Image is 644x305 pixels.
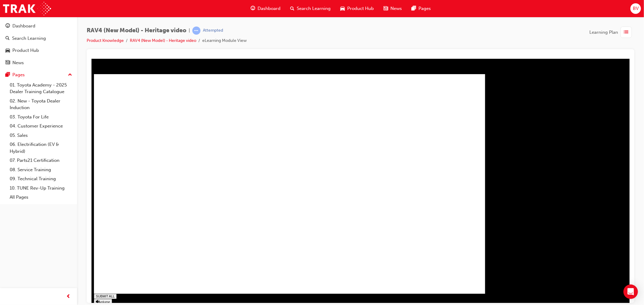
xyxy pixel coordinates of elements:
[297,5,331,12] span: Search Learning
[2,20,75,32] a: Dashboard
[7,80,75,96] a: 01. Toyota Academy - 2025 Dealer Training Catalogue
[589,29,618,36] span: Learning Plan
[7,140,75,156] a: 06. Electrification (EV & Hybrid)
[203,28,223,33] div: Attempted
[12,59,24,66] div: News
[7,121,75,131] a: 04. Customer Experience
[202,37,247,44] li: eLearning Module View
[379,2,407,15] a: news-iconNews
[623,285,638,299] div: Open Intercom Messenger
[390,5,402,12] span: News
[285,2,335,15] a: search-iconSearch Learning
[7,184,75,193] a: 10. TUNE Rev-Up Training
[2,33,75,44] a: Search Learning
[2,19,75,69] button: DashboardSearch LearningProduct HubNews
[7,131,75,140] a: 05. Sales
[68,71,72,79] span: up-icon
[589,27,634,38] button: Learning Plan
[12,35,46,42] div: Search Learning
[246,2,285,15] a: guage-iconDashboard
[290,5,294,12] span: search-icon
[192,27,200,35] span: learningRecordVerb_ATTEMPT-icon
[251,5,255,12] span: guage-icon
[87,27,186,34] span: RAV4 (New Model) - Heritage video
[66,293,71,300] span: prev-icon
[418,5,431,12] span: Pages
[12,71,25,78] div: Pages
[3,2,51,15] img: Trak
[2,57,75,68] a: News
[189,27,190,34] span: |
[630,3,641,14] button: BV
[412,5,416,12] span: pages-icon
[5,72,10,78] span: pages-icon
[407,2,436,15] a: pages-iconPages
[12,47,39,54] div: Product Hub
[7,96,75,112] a: 02. New - Toyota Dealer Induction
[7,193,75,202] a: All Pages
[633,5,639,12] span: BV
[258,5,280,12] span: Dashboard
[130,38,196,43] a: RAV4 (New Model) - Heritage video
[5,24,10,29] span: guage-icon
[5,48,10,53] span: car-icon
[5,60,10,66] span: news-icon
[340,5,345,12] span: car-icon
[87,38,124,43] a: Product Knowledge
[7,165,75,175] a: 08. Service Training
[624,29,629,36] span: list-icon
[7,156,75,165] a: 07. Parts21 Certification
[7,174,75,184] a: 09. Technical Training
[335,2,379,15] a: car-iconProduct Hub
[5,36,10,41] span: search-icon
[2,45,75,56] a: Product Hub
[2,69,75,80] button: Pages
[7,112,75,122] a: 03. Toyota For Life
[347,5,374,12] span: Product Hub
[383,5,388,12] span: news-icon
[12,23,35,30] div: Dashboard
